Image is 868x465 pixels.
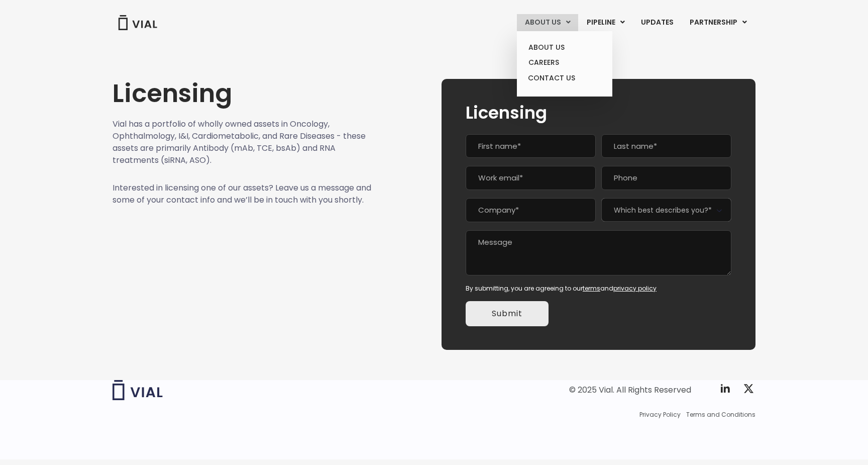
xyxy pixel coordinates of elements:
h2: Licensing [466,103,731,122]
p: Interested in licensing one of our assets? Leave us a message and some of your contact info and w... [113,182,372,206]
div: By submitting, you are agreeing to our and [466,284,731,293]
img: Vial logo wih "Vial" spelled out [113,380,163,400]
span: Which best describes you?* [601,198,731,222]
a: Terms and Conditions [686,410,755,419]
a: ABOUT USMenu Toggle [517,14,578,31]
a: Privacy Policy [639,410,681,419]
a: UPDATES [633,14,681,31]
a: ABOUT US [520,40,608,55]
input: Company* [466,198,596,222]
a: PIPELINEMenu Toggle [579,14,632,31]
input: Submit [466,301,549,326]
a: terms [583,284,600,293]
h1: Licensing [113,79,372,108]
a: CONTACT US [520,70,608,86]
a: privacy policy [613,284,657,293]
input: Work email* [466,166,596,190]
input: First name* [466,134,596,158]
p: Vial has a portfolio of wholly owned assets in Oncology, Ophthalmology, I&I, Cardiometabolic, and... [113,118,372,166]
a: CAREERS [520,55,608,70]
input: Last name* [601,134,731,158]
a: PARTNERSHIPMenu Toggle [682,14,755,31]
div: © 2025 Vial. All Rights Reserved [569,385,691,396]
input: Phone [601,166,731,190]
img: Vial Logo [118,15,158,30]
